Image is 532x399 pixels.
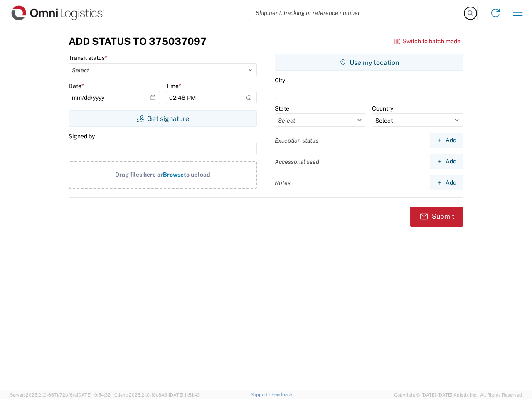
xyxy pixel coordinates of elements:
[410,207,463,227] button: Submit
[275,158,319,165] label: Accessorial used
[184,171,210,178] span: to upload
[275,137,318,144] label: Exception status
[115,171,163,178] span: Drag files here or
[275,76,285,84] label: City
[69,82,84,90] label: Date
[372,105,393,112] label: Country
[69,133,95,140] label: Signed by
[275,105,289,112] label: State
[166,82,181,90] label: Time
[394,391,522,399] span: Copyright © [DATE]-[DATE] Agistix Inc., All Rights Reserved
[77,392,111,397] span: [DATE] 10:54:32
[163,171,184,178] span: Browse
[169,392,200,397] span: [DATE] 11:51:43
[275,54,463,71] button: Use my location
[430,175,463,190] button: Add
[249,5,465,21] input: Shipment, tracking or reference number
[430,133,463,148] button: Add
[10,392,111,397] span: Server: 2025.21.0-667a72bf6fa
[69,35,207,47] h3: Add Status to 375037097
[69,110,257,127] button: Get signature
[114,392,200,397] span: Client: 2025.21.0-f0c8481
[251,392,271,397] a: Support
[275,179,291,187] label: Notes
[430,154,463,169] button: Add
[271,392,293,397] a: Feedback
[393,34,461,48] button: Switch to batch mode
[69,54,107,62] label: Transit status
